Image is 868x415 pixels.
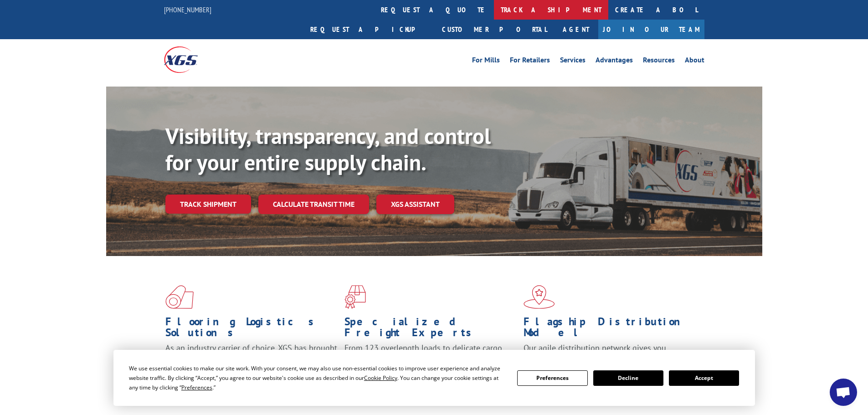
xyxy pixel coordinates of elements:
[554,20,598,39] a: Agent
[472,56,500,67] a: For Mills
[113,350,755,406] div: Cookie Consent Prompt
[364,374,397,382] span: Cookie Policy
[165,285,194,309] img: xgs-icon-total-supply-chain-intelligence-red
[524,285,555,309] img: xgs-icon-flagship-distribution-model-red
[560,56,586,67] a: Services
[164,5,211,14] a: [PHONE_NUMBER]
[165,343,337,375] span: As an industry carrier of choice, XGS has brought innovation and dedication to flooring logistics...
[524,343,691,364] span: Our agile distribution network gives you nationwide inventory management on demand.
[643,56,675,67] a: Resources
[303,20,435,39] a: Request a pickup
[165,195,251,214] a: Track shipment
[165,316,338,343] h1: Flooring Logistics Solutions
[669,370,739,386] button: Accept
[830,379,857,406] div: Open chat
[344,285,366,309] img: xgs-icon-focused-on-flooring-red
[593,370,663,386] button: Decline
[165,122,491,176] b: Visibility, transparency, and control for your entire supply chain.
[344,316,517,343] h1: Specialized Freight Experts
[129,364,506,392] div: We use essential cookies to make our site work. With your consent, we may also use non-essential ...
[685,56,704,67] a: About
[344,343,517,383] p: From 123 overlength loads to delicate cargo, our experienced staff knows the best way to move you...
[181,384,212,391] span: Preferences
[510,56,550,67] a: For Retailers
[524,316,696,343] h1: Flagship Distribution Model
[596,56,633,67] a: Advantages
[517,370,587,386] button: Preferences
[435,20,554,39] a: Customer Portal
[598,20,704,39] a: Join Our Team
[376,195,454,214] a: XGS ASSISTANT
[258,195,369,214] a: Calculate transit time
